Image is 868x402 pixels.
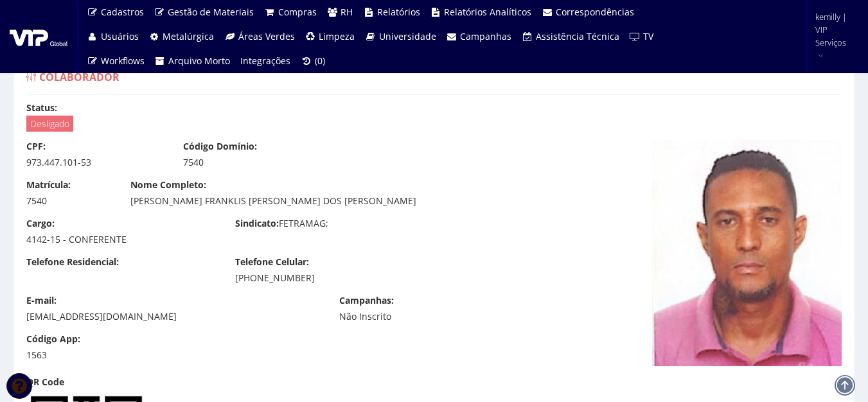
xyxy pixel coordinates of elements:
img: 6cb702da8c820a16ae67b10f0cd217cb.png [652,140,842,366]
span: TV [643,30,653,42]
div: 1563 [26,349,111,362]
a: Universidade [360,24,441,49]
a: Arquivo Morto [150,49,236,73]
a: TV [624,24,659,49]
label: QR Code [26,376,64,389]
span: Campanhas [460,30,511,42]
a: Áreas Verdes [219,24,300,49]
a: Workflows [82,49,150,73]
div: 973.447.101-53 [26,156,164,169]
label: CPF: [26,140,46,153]
div: [PERSON_NAME] FRANKLIS [PERSON_NAME] DOS [PERSON_NAME] [130,195,529,207]
label: Cargo: [26,217,55,230]
span: Universidade [379,30,436,42]
a: Assistência Técnica [517,24,624,49]
a: Metalúrgica [144,24,220,49]
label: Sindicato: [235,217,279,230]
span: Limpeza [319,30,355,42]
div: 7540 [183,156,321,169]
span: Assistência Técnica [536,30,619,42]
label: Telefone Celular: [235,256,309,268]
span: Cadastros [101,6,144,18]
label: Matrícula: [26,179,71,191]
div: FETRAMAG; [226,217,434,233]
label: Nome Completo: [130,179,206,191]
label: Telefone Residencial: [26,256,119,268]
span: (0) [315,55,325,67]
label: Código App: [26,333,80,345]
span: Arquivo Morto [168,55,230,67]
a: Campanhas [441,24,517,49]
span: Usuários [101,30,139,42]
div: 4142-15 - CONFERENTE [26,233,216,246]
span: Correspondências [556,6,634,18]
span: Workflows [101,55,145,67]
div: [PHONE_NUMBER] [235,272,425,284]
label: E-mail: [26,294,57,307]
div: 7540 [26,195,111,207]
span: RH [341,6,353,18]
span: Desligado [26,116,73,132]
span: Colaborador [39,70,120,84]
div: [EMAIL_ADDRESS][DOMAIN_NAME] [26,310,320,323]
label: Status: [26,101,57,114]
span: Relatórios Analíticos [444,6,531,18]
span: Metalúrgica [163,30,214,42]
span: Integrações [240,55,290,67]
a: (0) [296,49,330,73]
span: Relatórios [377,6,420,18]
span: Áreas Verdes [238,30,295,42]
label: Código Domínio: [183,140,257,153]
a: Limpeza [300,24,360,49]
a: Integrações [235,49,296,73]
a: Usuários [82,24,144,49]
span: kemilly | VIP Serviços [815,10,851,49]
label: Campanhas: [339,294,394,307]
span: Compras [278,6,317,18]
span: Gestão de Materiais [168,6,254,18]
div: Não Inscrito [339,310,477,323]
img: logo [10,27,67,46]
